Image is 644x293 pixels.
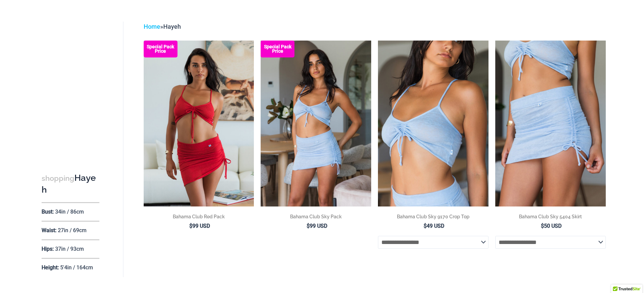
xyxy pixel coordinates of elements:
p: Hips: [42,246,54,252]
h2: Bahama Club Sky 5404 Skirt [495,213,606,220]
span: $ [424,223,427,229]
img: Bahama Club Sky 9170 Crop Top 5404 Skirt 08 [378,41,488,206]
iframe: TrustedSite Certified [42,16,102,151]
p: Waist: [42,227,56,234]
span: » [144,23,181,30]
h2: Bahama Club Red Pack [144,213,254,220]
a: Bahama Club Sky 9170 Crop Top 5404 Skirt 07Bahama Club Sky 9170 Crop Top 5404 Skirt 10Bahama Club... [495,41,606,206]
a: Bahama Club Sky 9170 Crop Top 5404 Skirt 08Bahama Club Sky 9170 Crop Top 5404 Skirt 09Bahama Club... [378,41,488,206]
p: 37in / 93cm [55,246,84,252]
p: Height: [42,264,59,271]
span: $ [189,223,192,229]
p: 5'4in / 164cm [60,264,93,271]
h3: Hayeh [42,172,99,196]
span: $ [307,223,310,229]
a: Bahama Club Sky Pack [261,213,371,222]
b: Special Pack Price [144,45,177,53]
span: shopping [42,174,74,182]
img: Bahama Club Sky 9170 Crop Top 5404 Skirt 01 [261,41,371,206]
a: Bahama Club Sky 9170 Crop Top 5404 Skirt 01 Bahama Club Sky 9170 Crop Top 5404 Skirt 06Bahama Clu... [261,41,371,206]
h2: Bahama Club Sky Pack [261,213,371,220]
p: Bust: [42,209,54,215]
a: Home [144,23,160,30]
span: Hayeh [163,23,181,30]
b: Special Pack Price [261,45,294,53]
img: Bahama Club Red 9170 Crop Top 5404 Skirt 01 [144,41,254,206]
a: Bahama Club Sky 5404 Skirt [495,213,606,222]
h2: Bahama Club Sky 9170 Crop Top [378,213,488,220]
a: Bahama Club Red 9170 Crop Top 5404 Skirt 01 Bahama Club Red 9170 Crop Top 5404 Skirt 05Bahama Clu... [144,41,254,206]
bdi: 99 USD [189,223,210,229]
bdi: 49 USD [424,223,444,229]
a: Bahama Club Red Pack [144,213,254,222]
span: $ [541,223,544,229]
bdi: 50 USD [541,223,562,229]
img: Bahama Club Sky 9170 Crop Top 5404 Skirt 07 [495,41,606,206]
bdi: 99 USD [307,223,327,229]
p: 34in / 86cm [55,209,84,215]
a: Bahama Club Sky 9170 Crop Top [378,213,488,222]
p: 27in / 69cm [58,227,87,234]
